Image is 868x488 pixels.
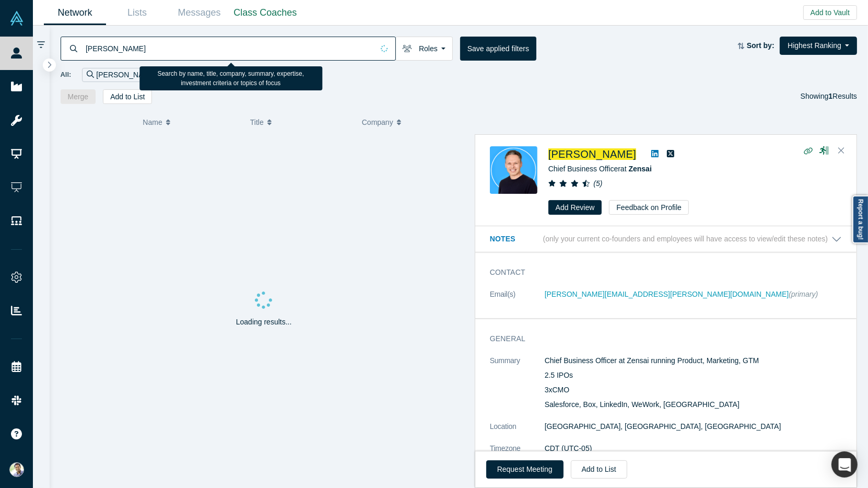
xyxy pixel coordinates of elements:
[490,234,541,245] h3: Notes
[61,69,72,80] span: All:
[780,37,857,55] button: Highest Ranking
[545,355,842,366] p: Chief Business Officer at Zensai running Product, Marketing, GTM
[829,92,857,100] span: Results
[106,1,168,25] a: Lists
[545,421,842,432] dd: [GEOGRAPHIC_DATA], [GEOGRAPHIC_DATA], [GEOGRAPHIC_DATA]
[852,195,868,243] a: Report a bug!
[490,333,827,344] h3: General
[9,462,24,477] img: Ravi Belani's Account
[545,290,789,298] a: [PERSON_NAME][EMAIL_ADDRESS][PERSON_NAME][DOMAIN_NAME]
[82,68,169,82] div: [PERSON_NAME]
[362,111,463,133] button: Company
[490,289,545,311] dt: Email(s)
[545,385,842,396] p: 3xCMO
[103,89,152,104] button: Add to List
[545,370,842,381] p: 2.5 IPOs
[834,143,849,159] button: Close
[548,148,636,160] a: [PERSON_NAME]
[490,355,545,421] dt: Summary
[609,200,689,215] button: Feedback on Profile
[236,317,292,328] p: Loading results...
[545,399,842,410] p: Salesforce, Box, LinkedIn, WeWork, [GEOGRAPHIC_DATA]
[143,111,239,133] button: Name
[486,460,564,479] button: Request Meeting
[61,89,96,104] button: Merge
[156,69,164,81] button: Remove Filter
[490,267,827,278] h3: Contact
[801,89,857,104] div: Showing
[545,443,842,454] dd: CDT (UTC-05)
[571,460,627,479] button: Add to List
[490,234,842,245] button: Notes (only your current co-founders and employees will have access to view/edit these notes)
[168,1,230,25] a: Messages
[747,41,775,50] strong: Sort by:
[395,37,453,61] button: Roles
[230,1,300,25] a: Class Coaches
[803,5,857,20] button: Add to Vault
[490,421,545,443] dt: Location
[143,111,162,133] span: Name
[548,200,602,215] button: Add Review
[548,165,652,173] span: Chief Business Officer at
[44,1,106,25] a: Network
[9,11,24,26] img: Alchemist Vault Logo
[250,111,351,133] button: Title
[829,92,833,100] strong: 1
[490,443,545,465] dt: Timezone
[85,36,373,61] input: Search by name, title, company, summary, expertise, investment criteria or topics of focus
[490,146,537,194] img: Robin Daniels's Profile Image
[543,235,828,243] p: (only your current co-founders and employees will have access to view/edit these notes)
[629,165,652,173] a: Zensai
[362,111,393,133] span: Company
[460,37,536,61] button: Save applied filters
[594,179,603,188] i: ( 5 )
[789,290,818,298] span: (primary)
[250,111,264,133] span: Title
